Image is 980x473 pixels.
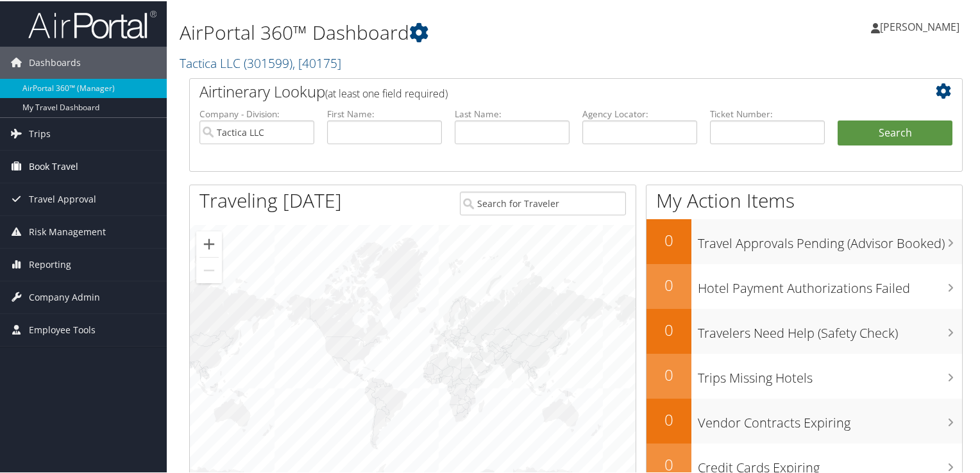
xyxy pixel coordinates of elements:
[196,230,222,256] button: Zoom in
[646,186,962,213] h1: My Action Items
[292,53,341,71] span: , [ 40175 ]
[698,317,962,341] h3: Travelers Need Help (Safety Check)
[646,363,691,385] h2: 0
[646,353,962,397] a: 0Trips Missing Hotels
[455,106,570,119] label: Last Name:
[871,6,972,45] a: [PERSON_NAME]
[698,361,962,386] h3: Trips Missing Hotels
[646,228,691,250] h2: 0
[646,318,691,340] h2: 0
[180,53,341,71] a: Tactica LLC
[698,272,962,296] h3: Hotel Payment Authorizations Failed
[698,406,962,431] h3: Vendor Contracts Expiring
[880,19,959,33] span: [PERSON_NAME]
[327,106,442,119] label: First Name:
[196,256,222,282] button: Zoom out
[29,313,96,345] span: Employee Tools
[244,53,292,71] span: ( 301599 )
[646,408,691,429] h2: 0
[180,18,708,45] h1: AirPortal 360™ Dashboard
[29,215,106,247] span: Risk Management
[29,182,96,214] span: Travel Approval
[838,119,952,145] button: Search
[199,79,888,101] h2: Airtinerary Lookup
[646,273,691,295] h2: 0
[325,85,448,99] span: (at least one field required)
[29,247,71,279] span: Reporting
[29,46,81,78] span: Dashboards
[460,190,627,214] input: Search for Traveler
[582,106,697,119] label: Agency Locator:
[29,280,100,312] span: Company Admin
[710,106,825,119] label: Ticket Number:
[199,106,314,119] label: Company - Division:
[698,227,962,251] h3: Travel Approvals Pending (Advisor Booked)
[646,263,962,308] a: 0Hotel Payment Authorizations Failed
[29,117,51,149] span: Trips
[646,308,962,353] a: 0Travelers Need Help (Safety Check)
[646,218,962,263] a: 0Travel Approvals Pending (Advisor Booked)
[199,186,342,213] h1: Traveling [DATE]
[28,8,156,38] img: airportal-logo.png
[646,397,962,442] a: 0Vendor Contracts Expiring
[29,149,78,181] span: Book Travel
